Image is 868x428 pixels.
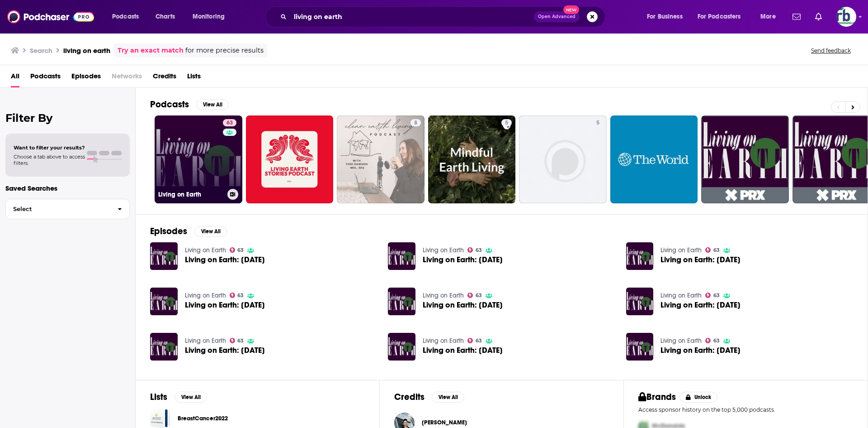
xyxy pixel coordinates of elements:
a: PodcastsView All [150,99,229,110]
img: Living on Earth: May 24, 2002 [150,288,178,315]
a: 8 [410,119,421,126]
a: Show notifications dropdown [811,9,826,24]
a: Living on Earth [185,337,226,345]
a: Living on Earth [185,292,226,299]
img: Living on Earth: July 6, 2001 [388,333,415,361]
h3: Living on Earth [158,191,224,198]
span: Living on Earth: [DATE] [423,346,503,354]
span: Charts [156,10,175,23]
div: Search podcasts, credits, & more... [274,6,614,27]
a: Living on Earth: April 6, 2001 [660,346,741,354]
a: Living on Earth: April 26, 2002 [185,256,265,264]
img: Podchaser - Follow, Share and Rate Podcasts [7,8,94,25]
h3: living on earth [63,46,110,55]
a: Living on Earth [423,337,464,345]
button: open menu [641,10,694,24]
h2: Brands [638,391,676,403]
a: 8 [337,115,425,203]
a: Josh Crute [422,419,467,426]
span: Choose a tab above to access filters. [14,154,85,166]
span: Monitoring [193,10,225,23]
img: Living on Earth: May 18, 2001 [626,288,654,315]
a: 63Living on Earth [155,115,242,203]
span: 63 [226,119,233,128]
span: Living on Earth: [DATE] [185,346,265,354]
a: Try an exact match [118,45,184,56]
a: Episodes [71,69,101,87]
span: 8 [414,119,417,128]
span: 5 [596,119,599,128]
img: Living on Earth: April 6, 2001 [626,333,654,361]
span: Living on Earth: [DATE] [423,301,503,309]
h2: Filter By [5,111,130,125]
button: View All [175,392,207,403]
a: Living on Earth: January 8, 2010 [626,242,654,270]
a: Show notifications dropdown [789,9,804,24]
span: 63 [237,248,244,252]
a: CreditsView All [394,391,464,403]
span: 5 [505,119,508,128]
img: Living on Earth: April 27, 2007 [388,288,415,315]
h3: Search [30,46,52,55]
a: 63 [467,338,482,343]
a: EpisodesView All [150,226,227,237]
span: Living on Earth: [DATE] [185,256,265,264]
button: Open AdvancedNew [534,11,580,22]
span: [PERSON_NAME] [422,419,467,426]
a: BreastCancer2022 [178,414,228,423]
a: Living on Earth: April 27, 2007 [423,301,503,309]
a: Living on Earth [423,246,464,254]
a: 5 [501,119,512,126]
span: for more precise results [185,45,264,56]
button: Unlock [679,392,718,403]
a: 5 [428,115,516,203]
a: Living on Earth: January 12, 2001 [150,333,178,361]
a: Living on Earth [660,292,702,299]
span: Living on Earth: [DATE] [423,256,503,264]
h2: Episodes [150,226,187,237]
a: 63 [230,338,244,343]
span: Want to filter your results? [14,144,85,151]
span: Networks [112,69,142,87]
button: View All [196,99,229,110]
a: 63 [467,293,482,298]
img: Living on Earth: April 26, 2002 [150,242,178,270]
span: Open Advanced [538,14,576,19]
span: More [760,10,776,23]
span: 63 [237,339,244,343]
a: Credits [153,69,176,87]
span: Lists [187,69,201,87]
h2: Podcasts [150,99,189,110]
span: Podcasts [30,69,61,87]
img: Living on Earth: September 24, 2004 [388,242,415,270]
span: 63 [237,293,244,298]
a: 63 [705,338,720,343]
span: Living on Earth: [DATE] [660,346,741,354]
button: open menu [692,10,754,24]
button: Show profile menu [836,7,856,27]
button: open menu [106,10,151,24]
span: Podcasts [112,10,139,23]
a: Living on Earth: July 6, 2001 [423,346,503,354]
a: Living on Earth: September 24, 2004 [423,256,503,264]
span: New [563,5,580,14]
a: 63 [223,119,236,126]
a: Living on Earth: May 18, 2001 [660,301,741,309]
a: All [11,69,19,87]
a: 63 [705,293,720,298]
span: 63 [713,293,720,298]
span: 63 [476,248,482,252]
a: Living on Earth: January 8, 2010 [660,256,741,264]
a: Living on Earth [660,337,702,345]
a: Living on Earth [423,292,464,299]
span: Living on Earth: [DATE] [185,301,265,309]
span: 63 [713,248,720,252]
span: Living on Earth: [DATE] [660,256,741,264]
